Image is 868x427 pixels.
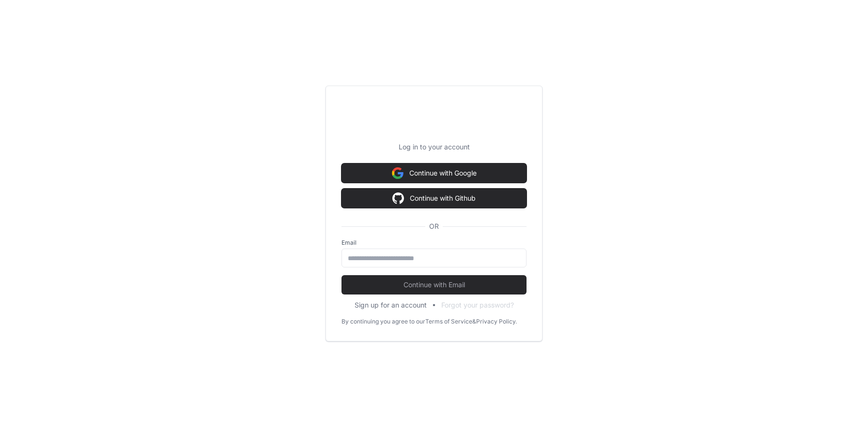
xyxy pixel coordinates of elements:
span: OR [425,221,443,231]
img: Sign in with google [392,189,404,208]
a: Terms of Service [425,318,472,325]
div: & [472,318,476,325]
button: Forgot your password? [441,300,514,310]
a: Privacy Policy. [476,318,517,325]
div: By continuing you agree to our [341,318,425,325]
button: Continue with Email [341,275,527,294]
span: Continue with Email [341,280,527,290]
button: Continue with Github [341,189,527,208]
label: Email [341,239,527,247]
p: Log in to your account [341,142,527,152]
button: Sign up for an account [355,300,427,310]
img: Sign in with google [392,163,403,183]
button: Continue with Google [341,163,527,183]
